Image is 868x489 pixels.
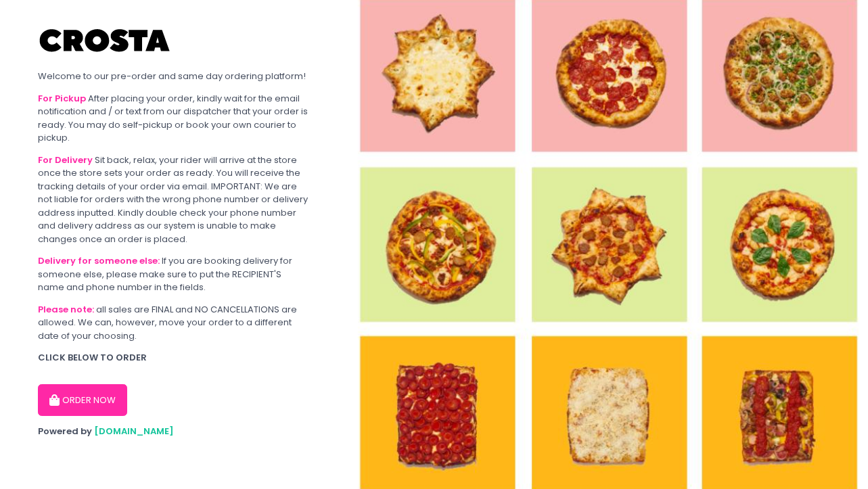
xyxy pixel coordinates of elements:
[38,351,309,365] div: CLICK BELOW TO ORDER
[38,154,93,166] b: For Delivery
[38,92,86,105] b: For Pickup
[38,20,173,61] img: Crosta Pizzeria
[38,303,94,316] b: Please note:
[38,154,309,246] div: Sit back, relax, your rider will arrive at the store once the store sets your order as ready. You...
[38,254,160,267] b: Delivery for someone else:
[38,254,309,294] div: If you are booking delivery for someone else, please make sure to put the RECIPIENT'S name and ph...
[38,384,127,417] button: ORDER NOW
[38,303,309,343] div: all sales are FINAL and NO CANCELLATIONS are allowed. We can, however, move your order to a diffe...
[94,425,174,438] a: [DOMAIN_NAME]
[38,92,309,145] div: After placing your order, kindly wait for the email notification and / or text from our dispatche...
[38,70,309,83] div: Welcome to our pre-order and same day ordering platform!
[38,425,309,438] div: Powered by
